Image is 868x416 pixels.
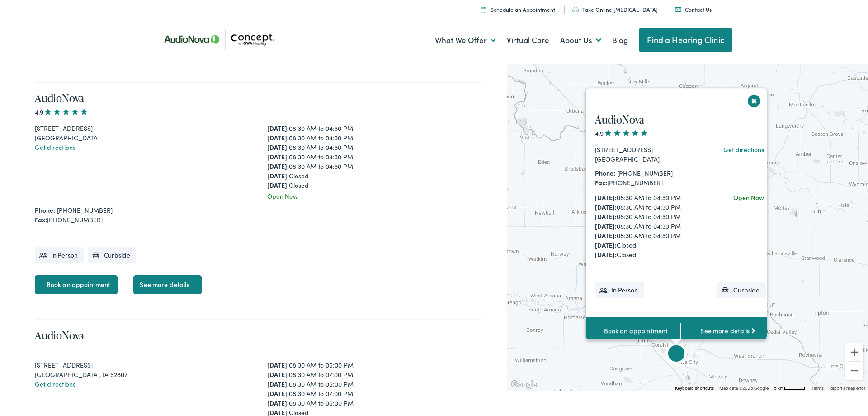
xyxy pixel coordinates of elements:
[595,112,644,127] a: AudioNova
[829,386,865,391] a: Report a map error
[612,24,628,57] a: Blog
[267,398,289,407] strong: [DATE]:
[639,28,732,52] a: Find a Hearing Clinic
[774,386,784,391] span: 5 km
[267,370,289,379] strong: [DATE]:
[267,124,289,133] strong: [DATE]:
[35,370,250,379] div: [GEOGRAPHIC_DATA], IA 52807
[35,275,118,294] a: Book an appointment
[509,379,539,391] a: Open this area in Google Maps (opens a new window)
[595,240,617,249] strong: [DATE]:
[435,24,496,57] a: What We Offer
[845,343,863,361] button: Zoom in
[35,91,84,105] a: AudioNova
[675,385,714,392] button: Keyboard shortcuts
[133,275,201,294] a: See more details
[35,215,482,225] div: [PHONE_NUMBER]
[35,247,84,263] li: In Person
[595,221,617,230] strong: [DATE]:
[267,124,482,190] div: 08:30 AM to 04:30 PM 08:30 AM to 04:30 PM 08:30 AM to 04:30 PM 08:30 AM to 04:30 PM 08:30 AM to 0...
[88,247,137,263] li: Curbside
[35,124,250,133] div: [STREET_ADDRESS]
[267,152,289,161] strong: [DATE]:
[35,206,55,215] strong: Phone:
[595,193,617,202] strong: [DATE]:
[719,386,769,391] span: Map data ©2025 Google
[267,379,289,388] strong: [DATE]:
[595,154,698,164] div: [GEOGRAPHIC_DATA]
[481,5,555,13] a: Schedule an Appointment
[595,250,617,259] strong: [DATE]:
[35,379,75,388] a: Get directions
[771,384,808,391] button: Map Scale: 5 km per 44 pixels
[595,282,644,298] li: In Person
[57,206,113,215] a: [PHONE_NUMBER]
[717,282,766,298] li: Curbside
[845,362,863,380] button: Zoom out
[595,212,617,221] strong: [DATE]:
[617,168,673,177] a: [PHONE_NUMBER]
[35,215,47,224] strong: Fax:
[723,145,764,154] a: Get directions
[586,317,680,345] a: Book an appointment
[267,181,289,190] strong: [DATE]:
[595,145,698,154] div: [STREET_ADDRESS]
[595,168,615,177] strong: Phone:
[675,5,712,13] a: Contact Us
[267,171,289,180] strong: [DATE]:
[35,360,250,370] div: [STREET_ADDRESS]
[35,328,84,343] a: AudioNova
[675,7,681,12] img: utility icon
[267,389,289,398] strong: [DATE]:
[267,191,482,201] div: Open Now
[680,317,775,345] a: See more details
[507,24,549,57] a: Virtual Care
[746,93,762,109] button: Close
[595,193,698,259] div: 08:30 AM to 04:30 PM 08:30 AM to 04:30 PM 08:30 AM to 04:30 PM 08:30 AM to 04:30 PM 08:30 AM to 0...
[560,24,601,57] a: About Us
[35,107,89,116] span: 4.9
[733,193,764,202] div: Open Now
[811,386,824,391] a: Terms (opens in new tab)
[267,360,289,369] strong: [DATE]:
[481,6,486,12] img: A calendar icon to schedule an appointment at Concept by Iowa Hearing.
[595,178,698,187] div: [PHONE_NUMBER]
[267,143,289,152] strong: [DATE]:
[267,162,289,171] strong: [DATE]:
[572,5,658,13] a: Take Online [MEDICAL_DATA]
[665,344,687,366] div: AudioNova
[35,143,75,152] a: Get directions
[595,178,607,187] strong: Fax:
[509,379,539,391] img: Google
[595,129,649,138] span: 4.9
[267,133,289,142] strong: [DATE]:
[595,231,617,240] strong: [DATE]:
[595,202,617,211] strong: [DATE]:
[572,7,579,12] img: utility icon
[35,133,250,143] div: [GEOGRAPHIC_DATA]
